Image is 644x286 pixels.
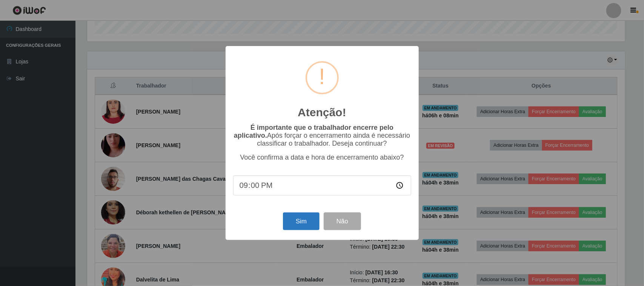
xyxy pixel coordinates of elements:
[298,106,346,119] h2: Atenção!
[324,212,361,230] button: Não
[233,154,411,161] p: Você confirma a data e hora de encerramento abaixo?
[234,124,393,139] b: É importante que o trabalhador encerre pelo aplicativo.
[283,212,320,230] button: Sim
[233,124,411,148] p: Após forçar o encerramento ainda é necessário classificar o trabalhador. Deseja continuar?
